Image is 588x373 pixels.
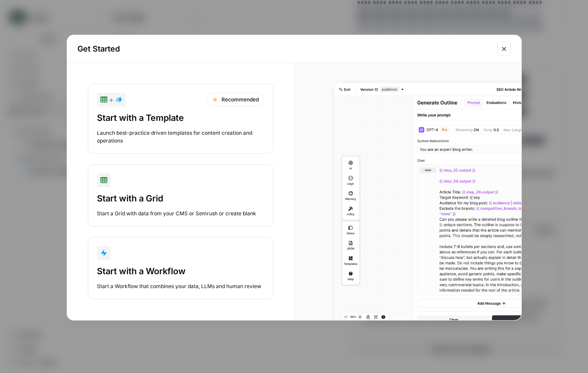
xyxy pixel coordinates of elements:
[100,94,122,105] div: +
[88,237,273,299] button: Start with a WorkflowStart a Workflow that combines your data, LLMs and human review
[97,210,264,217] div: Start a Grid with data from your CMS or Semrush or create blank
[97,192,264,204] div: Start with a Grid
[88,84,273,154] button: +RecommendedStart with a TemplateLaunch best-practice driven templates for content creation and o...
[97,112,264,124] div: Start with a Template
[88,164,273,227] button: Start with a GridStart a Grid with data from your CMS or Semrush or create blank
[497,42,511,56] button: Close modal
[97,282,264,290] div: Start a Workflow that combines your data, LLMs and human review
[77,43,492,55] h2: Get Started
[206,93,264,107] div: Recommended
[97,265,264,277] div: Start with a Workflow
[97,129,264,145] div: Launch best-practice driven templates for content creation and operations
